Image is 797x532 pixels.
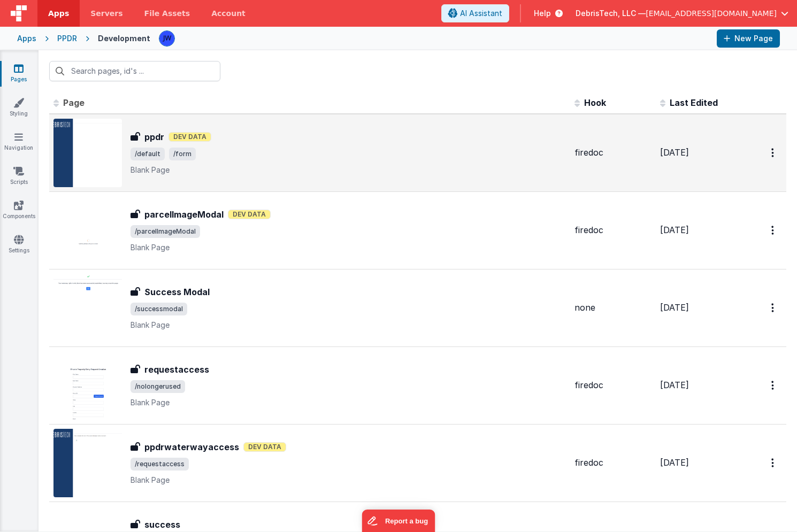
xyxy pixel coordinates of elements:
p: Blank Page [131,397,566,408]
div: Development [98,33,150,44]
span: /successmodal [131,303,187,315]
span: Last Edited [670,97,718,108]
span: Help [534,8,551,19]
span: [DATE] [660,225,689,235]
button: AI Assistant [441,4,509,22]
div: firedoc [574,457,652,469]
button: Options [765,452,782,474]
p: Blank Page [131,320,566,330]
p: Blank Page [131,475,566,485]
button: DebrisTech, LLC — [EMAIL_ADDRESS][DOMAIN_NAME] [576,8,788,19]
button: Options [765,219,782,241]
span: [DATE] [660,457,689,468]
iframe: Marker.io feedback button [362,510,435,532]
div: firedoc [574,147,652,159]
span: Page [63,97,85,108]
button: New Page [717,29,780,48]
h3: requestaccess [144,363,209,376]
span: Dev Data [228,210,271,219]
span: Hook [584,97,606,108]
span: /requestaccess [131,458,189,471]
span: [DATE] [660,380,689,390]
span: [EMAIL_ADDRESS][DOMAIN_NAME] [646,8,777,19]
div: none [574,302,652,314]
span: Apps [48,8,69,19]
span: Servers [90,8,122,19]
h3: Success Modal [144,286,210,298]
h3: parcelImageModal [144,208,224,221]
h3: ppdr [144,130,164,143]
span: /nolongerused [131,380,185,393]
span: [DATE] [660,147,689,158]
input: Search pages, id's ... [49,61,220,81]
span: Dev Data [243,442,286,452]
span: [DATE] [660,302,689,313]
h3: success [144,518,180,531]
div: PPDR [57,33,77,44]
img: 23adb14d0faf661716b67b8c6cad4d07 [159,31,174,46]
span: Dev Data [168,132,211,142]
span: /parcelImageModal [131,225,200,238]
div: firedoc [574,224,652,236]
span: File Assets [144,8,190,19]
h3: ppdrwaterwayaccess [144,441,239,453]
p: Blank Page [131,242,566,253]
span: DebrisTech, LLC — [576,8,646,19]
span: AI Assistant [460,8,502,19]
span: /form [169,148,196,160]
span: /default [131,148,165,160]
button: Options [765,374,782,396]
div: firedoc [574,379,652,391]
button: Options [765,297,782,319]
p: Blank Page [131,165,566,175]
div: Apps [17,33,36,44]
button: Options [765,142,782,164]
